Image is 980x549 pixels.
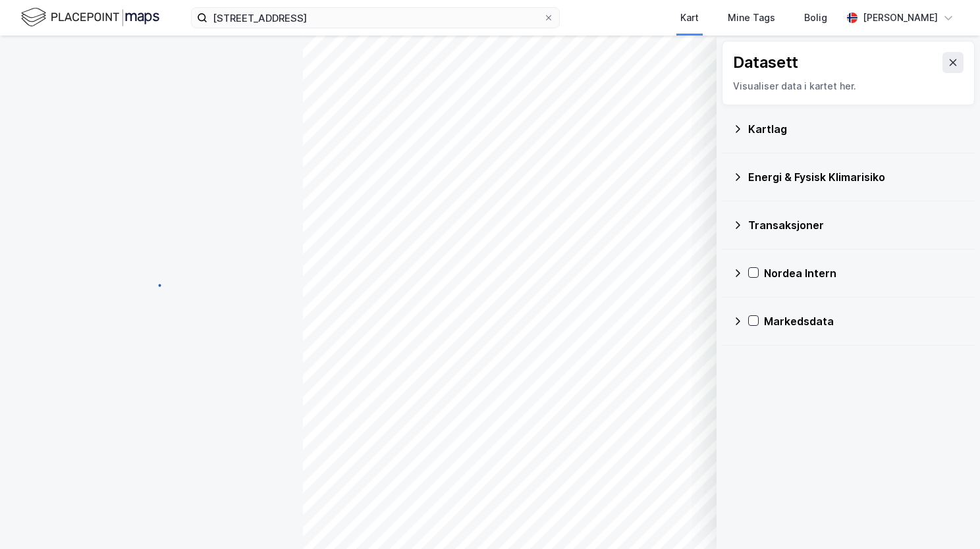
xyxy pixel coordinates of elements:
[21,6,159,29] img: logo.f888ab2527a4732fd821a326f86c7f29.svg
[764,265,964,281] div: Nordea Intern
[764,313,964,329] div: Markedsdata
[733,52,798,73] div: Datasett
[728,10,775,26] div: Mine Tags
[748,169,964,185] div: Energi & Fysisk Klimarisiko
[804,10,827,26] div: Bolig
[207,8,543,28] input: Søk på adresse, matrikkel, gårdeiere, leietakere eller personer
[141,274,162,295] img: spinner.a6d8c91a73a9ac5275cf975e30b51cfb.svg
[914,486,980,549] iframe: Chat Widget
[680,10,699,26] div: Kart
[733,78,964,94] div: Visualiser data i kartet her.
[748,121,964,137] div: Kartlag
[748,217,964,233] div: Transaksjoner
[863,10,938,26] div: [PERSON_NAME]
